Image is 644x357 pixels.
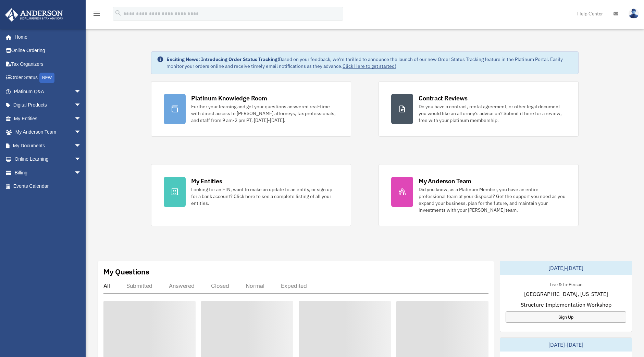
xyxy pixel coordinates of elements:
a: Order StatusNEW [5,71,91,85]
a: Platinum Q&Aarrow_drop_down [5,85,91,98]
div: Normal [246,282,264,289]
a: Sign Up [506,311,626,323]
a: Billingarrow_drop_down [5,166,91,180]
a: menu [92,12,101,18]
div: Submitted [126,282,152,289]
span: arrow_drop_down [74,98,88,112]
div: Do you have a contract, rental agreement, or other legal document you would like an attorney's ad... [419,103,566,124]
a: Home [5,30,88,44]
div: Platinum Knowledge Room [191,94,267,102]
span: [GEOGRAPHIC_DATA], [US_STATE] [524,290,608,298]
div: [DATE]-[DATE] [500,261,632,275]
div: Based on your feedback, we're thrilled to announce the launch of our new Order Status Tracking fe... [166,56,573,70]
a: My Anderson Team Did you know, as a Platinum Member, you have an entire professional team at your... [379,164,579,226]
div: Answered [169,282,195,289]
a: Digital Productsarrow_drop_down [5,98,91,112]
span: arrow_drop_down [74,152,88,167]
div: Closed [211,282,229,289]
div: Looking for an EIN, want to make an update to an entity, or sign up for a bank account? Click her... [191,186,338,207]
div: All [103,282,110,289]
div: Expedited [281,282,307,289]
div: Live & In-Person [544,280,588,287]
span: arrow_drop_down [74,166,88,180]
a: Online Learningarrow_drop_down [5,152,91,166]
div: My Questions [103,267,149,277]
div: My Anderson Team [419,177,471,185]
div: NEW [39,73,54,83]
a: Platinum Knowledge Room Further your learning and get your questions answered real-time with dire... [151,81,351,137]
a: My Entitiesarrow_drop_down [5,112,91,125]
span: arrow_drop_down [74,112,88,126]
a: Online Ordering [5,44,91,58]
div: Contract Reviews [419,94,468,102]
a: Click Here to get started! [343,63,396,69]
i: menu [92,10,101,18]
span: arrow_drop_down [74,85,88,99]
i: search [114,9,122,17]
a: Contract Reviews Do you have a contract, rental agreement, or other legal document you would like... [379,81,579,137]
strong: Exciting News: Introducing Order Status Tracking! [166,56,279,62]
a: My Anderson Teamarrow_drop_down [5,125,91,139]
a: My Documentsarrow_drop_down [5,139,91,152]
div: Did you know, as a Platinum Member, you have an entire professional team at your disposal? Get th... [419,186,566,213]
a: Events Calendar [5,180,91,193]
span: arrow_drop_down [74,139,88,153]
span: Structure Implementation Workshop [521,300,611,309]
img: Anderson Advisors Platinum Portal [3,8,65,22]
div: [DATE]-[DATE] [500,338,632,352]
img: User Pic [629,9,639,19]
a: My Entities Looking for an EIN, want to make an update to an entity, or sign up for a bank accoun... [151,164,351,226]
span: arrow_drop_down [74,125,88,139]
div: Further your learning and get your questions answered real-time with direct access to [PERSON_NAM... [191,103,338,124]
div: My Entities [191,177,222,185]
a: Tax Organizers [5,57,91,71]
